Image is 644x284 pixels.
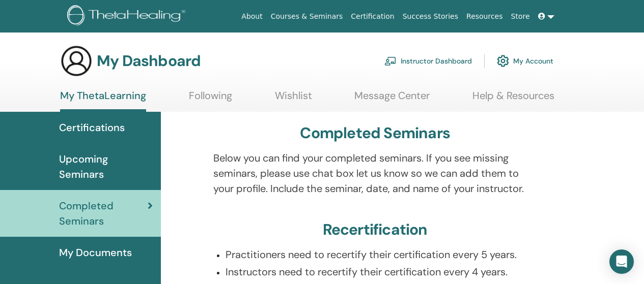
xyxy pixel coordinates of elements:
[323,220,428,239] h3: Recertification
[226,247,537,262] p: Practitioners need to recertify their certification every 5 years.
[384,56,397,66] img: chalkboard-teacher.svg
[59,245,132,260] span: My Documents
[300,124,450,142] h3: Completed Seminars
[59,120,125,135] span: Certifications
[226,264,537,279] p: Instructors need to recertify their certification every 4 years.
[399,7,462,26] a: Success Stories
[60,89,146,112] a: My ThetaLearning
[384,50,472,72] a: Instructor Dashboard
[213,150,537,196] p: Below you can find your completed seminars. If you see missing seminars, please use chat box let ...
[97,52,201,70] h3: My Dashboard
[60,45,93,77] img: generic-user-icon.jpg
[275,89,312,109] a: Wishlist
[347,7,398,26] a: Certification
[354,89,430,109] a: Message Center
[472,89,554,109] a: Help & Resources
[237,7,266,26] a: About
[497,50,553,72] a: My Account
[507,7,534,26] a: Store
[59,151,153,182] span: Upcoming Seminars
[59,198,148,229] span: Completed Seminars
[189,89,232,109] a: Following
[497,52,509,70] img: cog.svg
[462,7,507,26] a: Resources
[609,249,634,274] div: Open Intercom Messenger
[267,7,347,26] a: Courses & Seminars
[67,5,189,28] img: logo.png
